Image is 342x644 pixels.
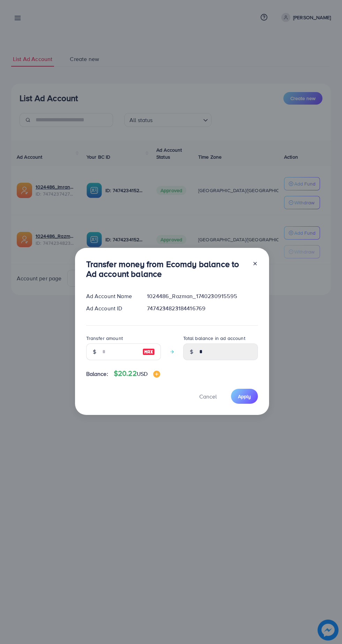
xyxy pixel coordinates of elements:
[141,304,263,312] div: 7474234823184416769
[81,304,142,312] div: Ad Account ID
[86,335,123,342] label: Transfer amount
[81,292,142,300] div: Ad Account Name
[153,371,160,378] img: image
[231,389,258,404] button: Apply
[86,370,108,378] span: Balance:
[142,348,155,356] img: image
[191,389,225,404] button: Cancel
[86,259,247,279] h3: Transfer money from Ecomdy balance to Ad account balance
[137,370,148,378] span: USD
[141,292,263,300] div: 1024486_Razman_1740230915595
[183,335,245,342] label: Total balance in ad account
[238,393,251,400] span: Apply
[199,393,217,400] span: Cancel
[114,369,160,378] h4: $20.22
